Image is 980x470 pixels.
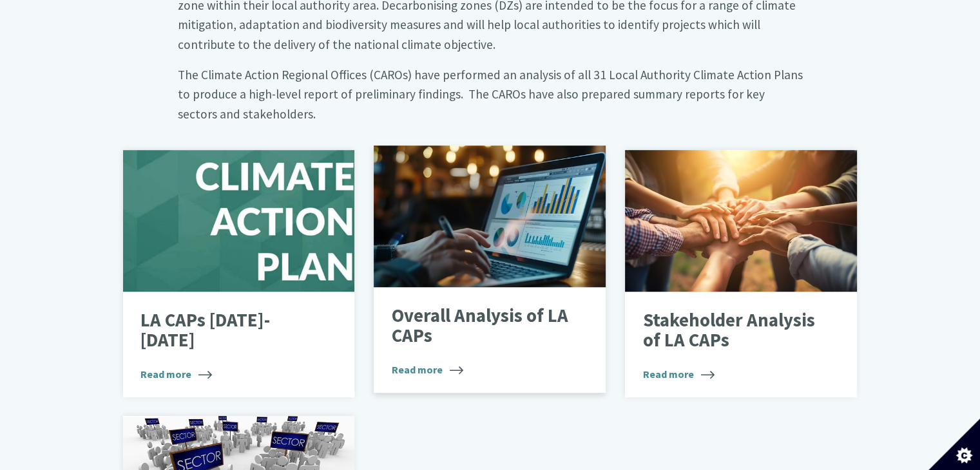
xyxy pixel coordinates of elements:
p: Overall Analysis of LA CAPs [392,306,569,346]
a: Stakeholder Analysis of LA CAPs Read more [625,150,857,397]
span: Read more [392,362,463,377]
span: Read more [643,366,715,382]
p: Stakeholder Analysis of LA CAPs [643,310,820,351]
button: Set cookie preferences [928,418,980,470]
big: The Climate Action Regional Offices (CAROs) have performed an analysis of all 31 Local Authority ... [177,67,802,122]
span: Read more [140,366,212,382]
a: Overall Analysis of LA CAPs Read more [374,146,606,393]
p: LA CAPs [DATE]-[DATE] [140,310,318,351]
a: LA CAPs [DATE]-[DATE] Read more [123,150,355,397]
